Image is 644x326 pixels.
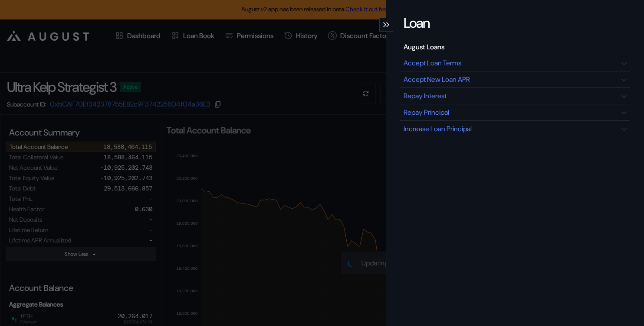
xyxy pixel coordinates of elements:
[404,14,430,32] div: Loan
[404,124,472,133] div: Increase Loan Principal
[404,58,461,68] div: Accept Loan Terms
[404,75,470,84] div: Accept New Loan APR
[404,91,447,100] div: Repay Interest
[404,42,444,52] div: August Loans
[404,108,449,117] div: Repay Principal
